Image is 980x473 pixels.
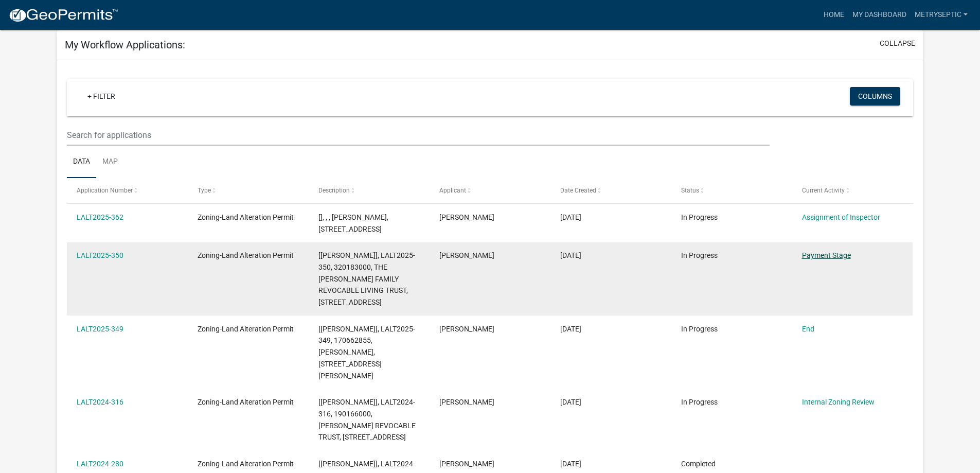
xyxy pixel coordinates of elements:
h5: My Workflow Applications: [65,39,185,51]
a: End [802,325,814,333]
a: LALT2025-349 [77,325,123,333]
span: In Progress [681,325,718,333]
span: 08/12/2025 [560,213,581,221]
span: [Wayne Leitheiser], LALT2025-349, 170662855, JASPER SCHNEIDER, 11888 N LAKE EUNICE RD [318,325,415,380]
span: [Tyler Lindsay], LALT2024-316, 190166000, RYAN D BERG REVOCABLE TRUST, 25651 CO HWY 22 [318,398,416,441]
datatable-header-cell: Description [309,178,430,203]
span: Zoning-Land Alteration Permit [198,398,294,406]
a: Payment Stage [802,251,851,259]
input: Search for applications [67,125,769,146]
span: Colin Metry [439,460,494,468]
a: Assignment of Inspector [802,213,880,221]
button: collapse [880,38,915,49]
datatable-header-cell: Applicant [430,178,550,203]
a: Home [819,5,848,25]
span: Completed [681,460,716,468]
a: Map [96,146,124,179]
span: Status [681,187,699,194]
span: Applicant [439,187,466,194]
span: Colin Metry [439,325,494,333]
span: In Progress [681,398,718,406]
datatable-header-cell: Type [188,178,309,203]
span: Date Created [560,187,596,194]
a: metryseptic [911,5,972,25]
datatable-header-cell: Status [671,178,792,203]
span: Type [198,187,211,194]
span: In Progress [681,251,718,259]
datatable-header-cell: Current Activity [792,178,913,203]
a: My Dashboard [848,5,911,25]
span: Zoning-Land Alteration Permit [198,251,294,259]
span: 07/01/2025 [560,251,581,259]
datatable-header-cell: Date Created [550,178,671,203]
span: Colin Metry [439,398,494,406]
datatable-header-cell: Application Number [67,178,188,203]
button: Columns [850,87,900,106]
a: + Filter [79,87,123,106]
span: [Tyler Lindsay], LALT2025-350, 320183000, THE RICHARDS FAMILY REVOCABLE LIVING TRUST, 30559 MAPLE... [318,251,415,306]
span: 10/17/2024 [560,398,581,406]
a: LALT2025-350 [77,251,123,259]
span: Zoning-Land Alteration Permit [198,213,294,221]
span: Colin Metry [439,213,494,221]
a: LALT2024-280 [77,460,123,468]
a: LALT2025-362 [77,213,123,221]
span: 04/11/2024 [560,460,581,468]
span: Zoning-Land Alteration Permit [198,460,294,468]
span: 07/01/2025 [560,325,581,333]
span: Colin Metry [439,251,494,259]
span: [], , , NANCY A OLSON, 23634 MILLVIEW LN [318,213,388,233]
a: Internal Zoning Review [802,398,875,406]
span: In Progress [681,213,718,221]
span: Current Activity [802,187,845,194]
a: LALT2024-316 [77,398,123,406]
a: Data [67,146,96,179]
span: Zoning-Land Alteration Permit [198,325,294,333]
span: Description [318,187,350,194]
span: Application Number [77,187,133,194]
